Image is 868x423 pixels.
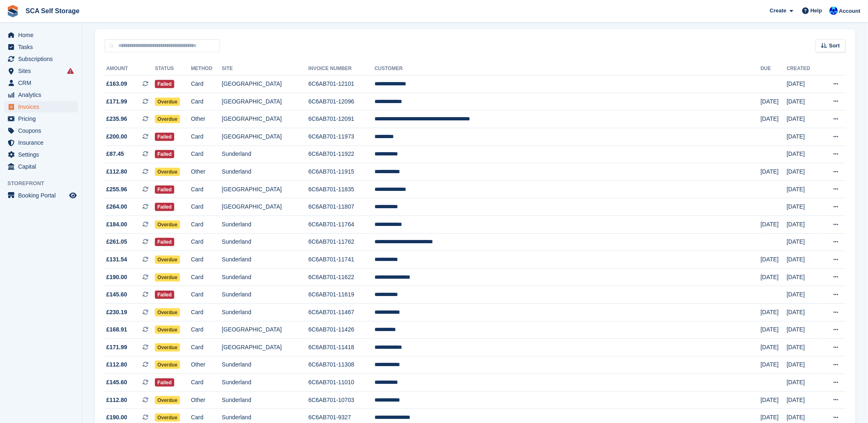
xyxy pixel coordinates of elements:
[787,251,821,269] td: [DATE]
[155,361,180,369] span: Overdue
[309,110,375,128] td: 6C6AB701-12091
[155,308,180,317] span: Overdue
[829,42,840,50] span: Sort
[787,374,821,392] td: [DATE]
[761,110,787,128] td: [DATE]
[155,326,180,334] span: Overdue
[309,163,375,181] td: 6C6AB701-11915
[787,181,821,198] td: [DATE]
[761,93,787,110] td: [DATE]
[18,101,68,113] span: Invoices
[155,343,180,352] span: Overdue
[787,110,821,128] td: [DATE]
[106,97,127,106] span: £171.99
[106,273,127,282] span: £190.00
[309,339,375,357] td: 6C6AB701-11418
[787,146,821,163] td: [DATE]
[309,62,375,75] th: Invoice Number
[787,62,821,75] th: Created
[106,255,127,264] span: £131.54
[191,93,222,110] td: Card
[4,125,78,136] a: menu
[105,62,155,75] th: Amount
[191,181,222,198] td: Card
[18,125,68,136] span: Coupons
[191,374,222,392] td: Card
[106,220,127,229] span: £184.00
[4,89,78,101] a: menu
[191,233,222,251] td: Card
[830,7,838,15] img: Kelly Neesham
[309,374,375,392] td: 6C6AB701-11010
[4,77,78,89] a: menu
[106,167,127,176] span: £112.80
[191,356,222,374] td: Other
[309,356,375,374] td: 6C6AB701-11308
[106,360,127,369] span: £112.80
[309,321,375,339] td: 6C6AB701-11426
[155,291,174,299] span: Failed
[106,413,127,422] span: £190.00
[155,168,180,176] span: Overdue
[309,268,375,286] td: 6C6AB701-11622
[222,181,309,198] td: [GEOGRAPHIC_DATA]
[155,133,174,141] span: Failed
[309,233,375,251] td: 6C6AB701-11762
[222,163,309,181] td: Sunderland
[222,268,309,286] td: Sunderland
[155,256,180,264] span: Overdue
[222,110,309,128] td: [GEOGRAPHIC_DATA]
[309,251,375,269] td: 6C6AB701-11741
[106,115,127,123] span: £235.96
[191,75,222,93] td: Card
[374,62,760,75] th: Customer
[155,62,191,75] th: Status
[309,303,375,321] td: 6C6AB701-11467
[222,356,309,374] td: Sunderland
[787,93,821,110] td: [DATE]
[191,198,222,216] td: Card
[18,65,68,77] span: Sites
[811,7,822,15] span: Help
[839,7,861,15] span: Account
[106,396,127,404] span: £112.80
[155,378,174,387] span: Failed
[222,93,309,110] td: [GEOGRAPHIC_DATA]
[222,233,309,251] td: Sunderland
[7,5,19,17] img: stora-icon-8386f47178a22dfd0bd8f6a31ec36ba5ce8667c1dd55bd0f319d3a0aa187defe.svg
[155,414,180,422] span: Overdue
[18,149,68,160] span: Settings
[4,161,78,172] a: menu
[761,62,787,75] th: Due
[106,150,124,158] span: £87.45
[155,98,180,106] span: Overdue
[191,216,222,233] td: Card
[309,128,375,146] td: 6C6AB701-11973
[191,251,222,269] td: Card
[191,321,222,339] td: Card
[4,41,78,53] a: menu
[191,391,222,409] td: Other
[761,339,787,357] td: [DATE]
[787,198,821,216] td: [DATE]
[761,303,787,321] td: [DATE]
[191,303,222,321] td: Card
[222,374,309,392] td: Sunderland
[18,77,68,89] span: CRM
[309,75,375,93] td: 6C6AB701-12101
[222,146,309,163] td: Sunderland
[191,128,222,146] td: Card
[18,190,68,201] span: Booking Portal
[18,89,68,101] span: Analytics
[191,268,222,286] td: Card
[4,65,78,77] a: menu
[155,115,180,123] span: Overdue
[787,268,821,286] td: [DATE]
[106,378,127,387] span: £145.60
[191,62,222,75] th: Method
[22,4,83,18] a: SCA Self Storage
[761,391,787,409] td: [DATE]
[4,113,78,125] a: menu
[309,216,375,233] td: 6C6AB701-11764
[787,356,821,374] td: [DATE]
